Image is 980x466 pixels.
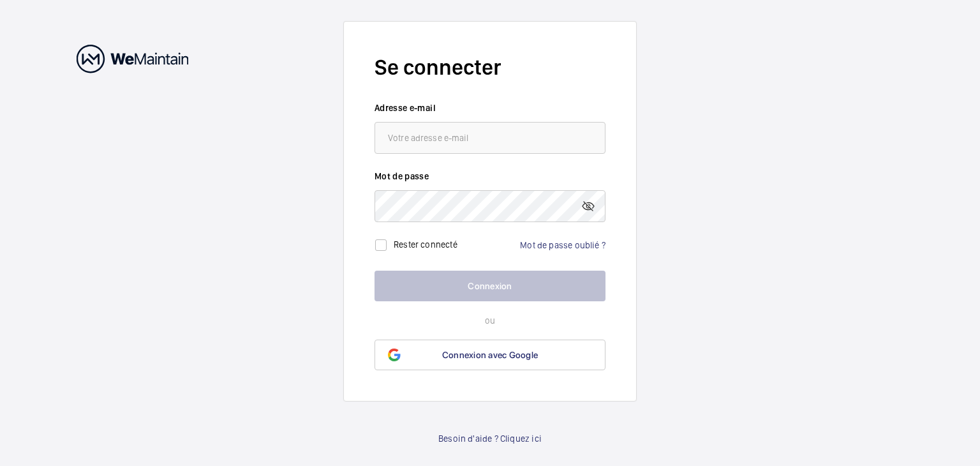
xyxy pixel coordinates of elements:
[375,314,605,327] p: ou
[375,52,605,82] h2: Se connecter
[375,122,605,154] input: Votre adresse e-mail
[520,240,605,250] a: Mot de passe oublié ?
[375,170,605,183] label: Mot de passe
[438,432,542,445] a: Besoin d'aide ? Cliquez ici
[375,271,605,301] button: Connexion
[394,239,457,250] label: Rester connecté
[442,350,538,360] span: Connexion avec Google
[375,101,605,114] label: Adresse e-mail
